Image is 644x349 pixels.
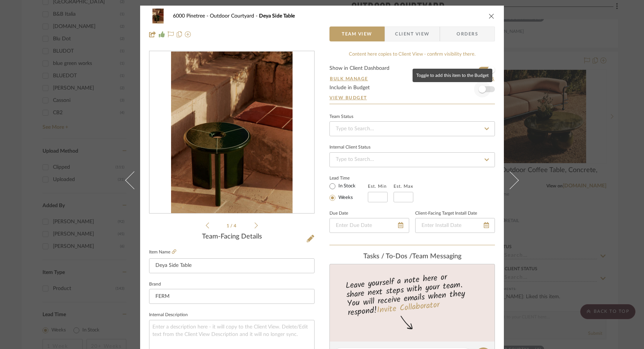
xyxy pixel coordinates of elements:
label: Internal Description [149,313,188,317]
label: Est. Min [368,184,387,189]
div: Team-Facing Details [149,233,315,241]
img: dce3afa5-7034-4b95-b803-6b0a442d22da_48x40.jpg [149,9,167,24]
span: 4 [234,224,237,228]
span: 6000 Pinetree [173,13,210,19]
div: Content here copies to Client View - confirm visibility there. [329,51,495,58]
span: 1 [227,224,230,228]
input: Enter Brand [149,289,315,304]
img: dce3afa5-7034-4b95-b803-6b0a442d22da_436x436.jpg [171,52,293,214]
span: Orders [448,27,486,41]
div: team Messaging [329,253,495,261]
label: Due Date [329,212,348,215]
span: Outdoor Courtyard [210,13,259,19]
div: Internal Client Status [329,146,370,149]
input: Type to Search… [329,152,495,167]
label: Brand [149,283,161,286]
a: View Budget [329,95,495,101]
button: Dashboard Settings [433,75,495,82]
span: Team View [342,27,372,41]
a: Invite Collaborator [376,299,440,317]
mat-radio-group: Select item type [329,181,368,202]
span: Deya Side Table [259,13,295,19]
span: Tasks / To-Dos / [363,253,412,260]
input: Enter Item Name [149,258,315,273]
input: Enter Install Date [415,218,495,233]
div: 0 [149,52,314,214]
span: / [230,224,234,228]
label: Est. Max [394,184,413,189]
div: Team Status [329,115,353,119]
label: Client-Facing Target Install Date [415,212,477,215]
div: Leave yourself a note here or share next steps with your team. You will receive emails when they ... [329,269,496,319]
button: close [488,13,495,19]
input: Type to Search… [329,121,495,136]
input: Enter Due Date [329,218,409,233]
label: Weeks [337,194,353,201]
button: Bulk Manage [329,75,369,82]
label: Item Name [149,249,176,255]
label: Lead Time [329,175,368,181]
span: Client View [395,27,429,41]
label: In Stock [337,183,356,190]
